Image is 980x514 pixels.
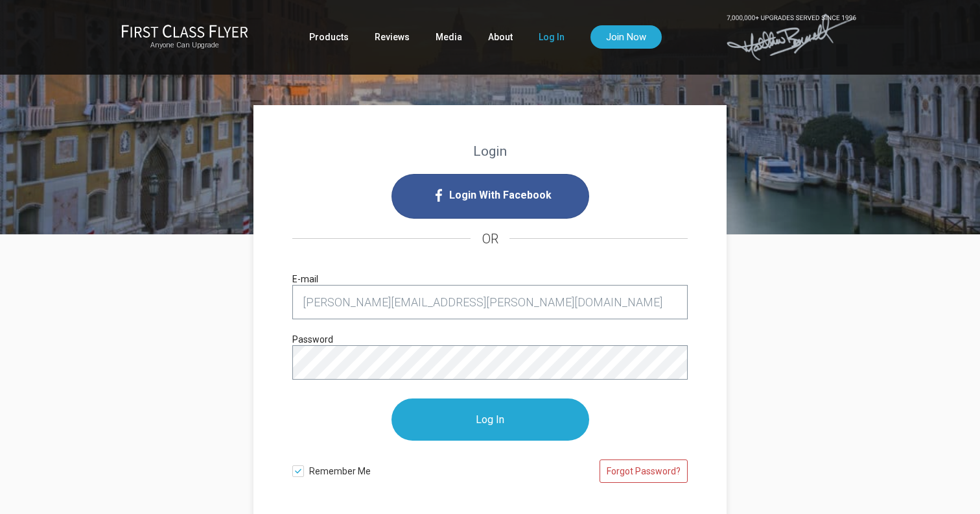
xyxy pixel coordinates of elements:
[121,24,248,38] img: First Class Flyer
[292,332,333,347] label: Password
[375,25,410,49] a: Reviews
[590,25,662,49] a: Join Now
[600,459,688,483] a: Forgot Password?
[309,25,349,49] a: Products
[292,219,688,259] h4: OR
[121,24,248,50] a: First Class FlyerAnyone Can Upgrade
[488,25,513,49] a: About
[391,398,589,441] input: Log In
[391,174,589,219] i: Login with Facebook
[436,25,462,49] a: Media
[309,459,490,478] span: Remember Me
[539,25,565,49] a: Log In
[121,41,248,50] small: Anyone Can Upgrade
[473,143,507,159] strong: Login
[449,185,552,206] span: Login With Facebook
[292,272,318,286] label: E-mail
